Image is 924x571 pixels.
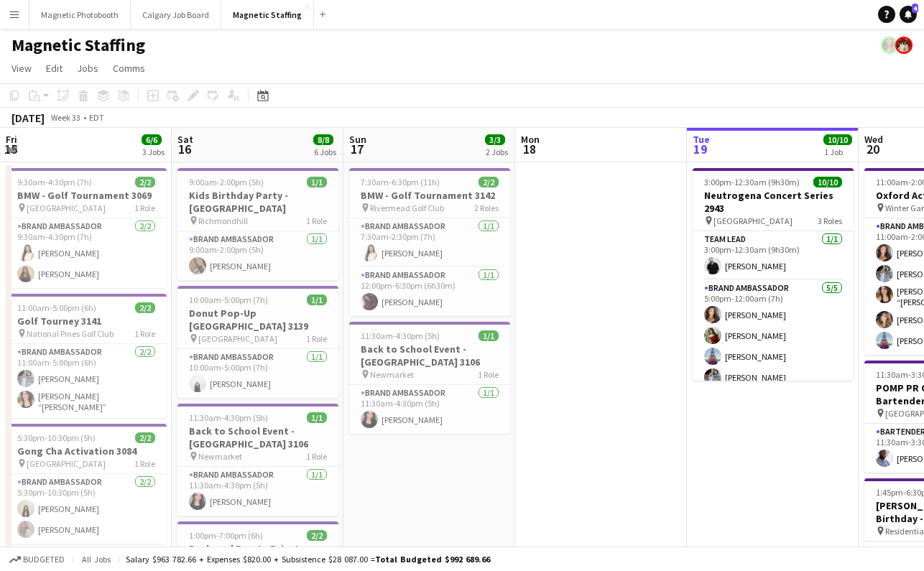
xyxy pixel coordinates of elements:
app-card-role: Brand Ambassador1/111:30am-4:30pm (5h)[PERSON_NAME] [349,385,510,434]
span: 1/1 [479,330,499,341]
span: 2/2 [135,177,155,187]
a: View [6,59,37,78]
span: 10/10 [823,134,852,145]
span: 15 [4,141,17,157]
span: [GEOGRAPHIC_DATA] [27,458,106,469]
span: 1/1 [307,412,327,423]
app-job-card: 9:30am-4:30pm (7h)2/2BMW - Golf Tournament 3069 [GEOGRAPHIC_DATA]1 RoleBrand Ambassador2/29:30am-... [6,168,167,288]
span: 9:00am-2:00pm (5h) [189,177,264,187]
button: Magnetic Photobooth [29,1,131,29]
a: Comms [107,59,151,78]
app-card-role: Brand Ambassador2/25:30pm-10:30pm (5h)[PERSON_NAME][PERSON_NAME] [6,474,167,544]
span: 4 [912,4,918,13]
app-user-avatar: Bianca Fantauzzi [881,37,898,54]
h3: Back to School Event - [GEOGRAPHIC_DATA] 3106 [177,424,338,450]
span: Budgeted [23,554,65,565]
span: Newmarket [198,451,242,462]
span: 18 [519,141,540,157]
span: 1 Role [134,458,155,469]
app-job-card: 11:00am-5:00pm (6h)2/2Golf Tourney 3141 National Pines Golf Club1 RoleBrand Ambassador2/211:00am-... [6,294,167,418]
span: Newmarket [370,369,414,380]
h3: BMW - Golf Tournament 3142 [349,189,510,202]
span: 2/2 [135,432,155,443]
app-job-card: 11:30am-4:30pm (5h)1/1Back to School Event - [GEOGRAPHIC_DATA] 3106 Newmarket1 RoleBrand Ambassad... [349,322,510,434]
h3: BMW - Golf Tournament 3069 [6,189,167,202]
div: 3 Jobs [142,147,165,157]
app-card-role: Brand Ambassador1/110:00am-5:00pm (7h)[PERSON_NAME] [177,349,338,398]
span: Sun [349,133,366,146]
app-card-role: Brand Ambassador5/55:00pm-12:00am (7h)[PERSON_NAME][PERSON_NAME][PERSON_NAME][PERSON_NAME] [693,280,854,412]
div: 2 Jobs [486,147,508,157]
span: [GEOGRAPHIC_DATA] [713,215,793,226]
span: 3:00pm-12:30am (9h30m) (Wed) [704,177,813,187]
span: Total Budgeted $992 689.66 [375,554,490,565]
span: Rivermead Golf Club [370,203,444,213]
button: Budgeted [7,552,67,567]
span: 1 Role [306,215,327,226]
div: 6 Jobs [314,147,336,157]
button: Magnetic Staffing [221,1,314,29]
span: 10/10 [813,177,842,187]
div: EDT [89,112,104,123]
h3: Kids Birthday Party - [GEOGRAPHIC_DATA] [177,189,338,215]
app-card-role: Brand Ambassador1/111:30am-4:30pm (5h)[PERSON_NAME] [177,467,338,516]
span: 1 Role [306,333,327,344]
app-card-role: Team Lead1/13:00pm-12:30am (9h30m)[PERSON_NAME] [693,231,854,280]
span: 1 Role [478,369,499,380]
span: 19 [690,141,710,157]
span: 1/1 [307,294,327,305]
span: Comms [113,62,145,75]
app-card-role: Brand Ambassador2/211:00am-5:00pm (6h)[PERSON_NAME][PERSON_NAME] “[PERSON_NAME]” [PERSON_NAME] [6,344,167,418]
h3: Neutrogena Concert Series 2943 [693,189,854,215]
h1: Magnetic Staffing [11,34,145,56]
span: 20 [862,141,883,157]
span: Jobs [77,62,98,75]
span: National Pines Golf Club [27,328,114,339]
span: 8/8 [313,134,333,145]
span: 1 Role [134,328,155,339]
span: 3 Roles [818,215,842,226]
span: 7:30am-6:30pm (11h) [361,177,440,187]
app-card-role: Brand Ambassador1/19:00am-2:00pm (5h)[PERSON_NAME] [177,231,338,280]
app-job-card: 9:00am-2:00pm (5h)1/1Kids Birthday Party - [GEOGRAPHIC_DATA] Richmondhill1 RoleBrand Ambassador1/... [177,168,338,280]
span: 11:30am-4:30pm (5h) [189,412,268,423]
span: Week 33 [47,112,83,123]
span: 6/6 [142,134,162,145]
span: 9:30am-4:30pm (7h) [17,177,92,187]
span: 1 Role [134,203,155,213]
app-job-card: 11:30am-4:30pm (5h)1/1Back to School Event - [GEOGRAPHIC_DATA] 3106 Newmarket1 RoleBrand Ambassad... [177,404,338,516]
app-job-card: 5:30pm-10:30pm (5h)2/2Gong Cha Activation 3084 [GEOGRAPHIC_DATA]1 RoleBrand Ambassador2/25:30pm-1... [6,424,167,544]
span: 3/3 [485,134,505,145]
a: Edit [40,59,68,78]
span: 10:00am-5:00pm (7h) [189,294,268,305]
app-job-card: 7:30am-6:30pm (11h)2/2BMW - Golf Tournament 3142 Rivermead Golf Club2 RolesBrand Ambassador1/17:3... [349,168,510,316]
span: 17 [347,141,366,157]
span: [GEOGRAPHIC_DATA] [27,203,106,213]
span: Fri [6,133,17,146]
span: Mon [521,133,540,146]
span: 16 [175,141,193,157]
span: Sat [177,133,193,146]
div: [DATE] [11,111,45,125]
span: 5:30pm-10:30pm (5h) [17,432,96,443]
app-job-card: 10:00am-5:00pm (7h)1/1Donut Pop-Up [GEOGRAPHIC_DATA] 3139 [GEOGRAPHIC_DATA]1 RoleBrand Ambassador... [177,286,338,398]
a: Jobs [71,59,104,78]
span: Wed [864,133,883,146]
h3: Donut Pop-Up [GEOGRAPHIC_DATA] 3139 [177,307,338,333]
span: 11:30am-4:30pm (5h) [361,330,440,341]
app-job-card: 3:00pm-12:30am (9h30m) (Wed)10/10Neutrogena Concert Series 2943 [GEOGRAPHIC_DATA]3 RolesTeam Lead... [693,168,854,381]
span: Richmondhill [198,215,248,226]
app-card-role: Brand Ambassador1/17:30am-2:30pm (7h)[PERSON_NAME] [349,218,510,267]
span: Edit [46,62,63,75]
span: 1/1 [307,177,327,187]
span: View [11,62,32,75]
span: 2/2 [307,530,327,541]
div: 1 Job [824,147,851,157]
span: [GEOGRAPHIC_DATA] [198,333,277,344]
